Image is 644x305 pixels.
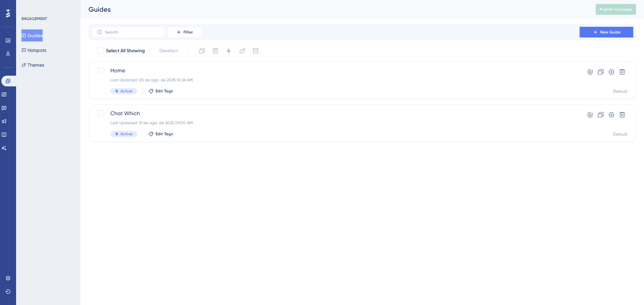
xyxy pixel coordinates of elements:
button: Deselect [153,45,184,57]
span: Select All Showing [106,47,145,55]
button: Edit Tags [148,88,173,94]
div: Guides [89,5,579,14]
button: Guides [21,29,43,42]
input: Search [105,30,159,34]
div: Default [613,89,628,94]
div: Last Updated: 05 de ago. de 2025 10:26 AM [110,77,560,83]
span: Active [120,131,132,137]
span: Publish Changes [600,7,632,12]
button: Edit Tags [148,131,173,137]
div: Last Updated: 19 de ago. de 2025 09:50 AM [110,120,560,126]
button: Filter [168,27,201,37]
button: Publish Changes [596,4,636,15]
div: ENGAGEMENT [21,16,47,21]
button: Themes [21,59,44,71]
button: New Guide [580,27,633,37]
span: Edit Tags [156,88,173,94]
span: Home [110,67,560,75]
div: Default [613,132,628,137]
span: Active [120,88,132,94]
span: Filter [183,29,193,35]
span: Edit Tags [156,131,173,137]
span: Chat Which [110,109,560,118]
button: Hotspots [21,44,46,56]
span: Deselect [159,47,178,55]
span: New Guide [600,29,621,35]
